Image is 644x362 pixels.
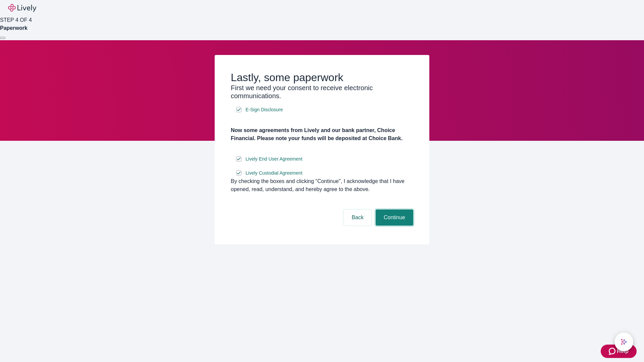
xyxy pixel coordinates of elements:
[244,169,304,177] a: e-sign disclosure document
[601,345,637,358] button: Zendesk support iconHelp
[244,106,284,114] a: e-sign disclosure document
[246,106,283,113] span: E-Sign Disclosure
[343,209,372,226] button: Back
[621,339,627,345] svg: Lively AI Assistant
[231,84,413,100] h3: First we need your consent to receive electronic communications.
[244,155,304,163] a: e-sign disclosure document
[8,4,36,12] img: Lively
[231,177,413,193] div: By checking the boxes and clicking “Continue", I acknowledge that I have opened, read, understand...
[231,126,413,142] h4: Now some agreements from Lively and our bank partner, Choice Financial. Please note your funds wi...
[246,170,303,177] span: Lively Custodial Agreement
[609,347,617,355] svg: Zendesk support icon
[376,209,413,226] button: Continue
[614,333,633,351] button: chat
[231,71,413,84] h2: Lastly, some paperwork
[246,156,303,163] span: Lively End User Agreement
[617,347,629,355] span: Help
